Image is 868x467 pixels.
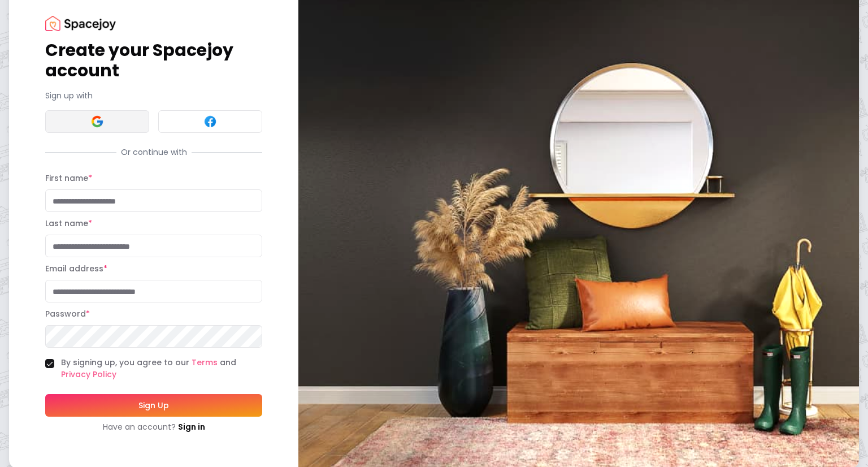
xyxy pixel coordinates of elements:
[203,115,217,128] img: Facebook signin
[45,90,262,101] p: Sign up with
[45,308,90,319] label: Password
[45,40,262,81] h1: Create your Spacejoy account
[192,357,218,368] a: Terms
[116,146,192,158] span: Or continue with
[45,263,107,274] label: Email address
[45,16,116,31] img: Spacejoy Logo
[61,357,262,380] label: By signing up, you agree to our and
[61,369,116,380] a: Privacy Policy
[90,115,104,128] img: Google signin
[45,394,262,417] button: Sign Up
[45,218,92,229] label: Last name
[178,421,205,433] a: Sign in
[45,172,92,184] label: First name
[45,421,262,433] div: Have an account?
